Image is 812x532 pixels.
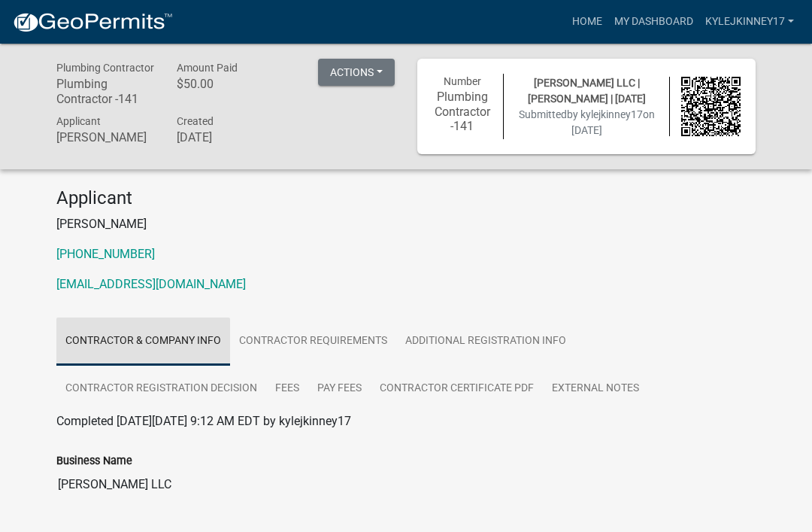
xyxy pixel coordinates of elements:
[56,318,230,366] a: Contractor & Company Info
[444,75,481,87] span: Number
[56,365,266,413] a: Contractor Registration Decision
[566,8,608,36] a: Home
[266,365,308,413] a: Fees
[56,247,155,261] a: [PHONE_NUMBER]
[177,62,238,74] span: Amount Paid
[230,318,396,366] a: Contractor Requirements
[56,414,351,428] span: Completed [DATE][DATE] 9:12 AM EDT by kylejkinney17
[56,215,756,233] p: [PERSON_NAME]
[56,187,756,209] h4: Applicant
[56,62,154,74] span: Plumbing Contractor
[308,365,371,413] a: Pay Fees
[396,318,575,366] a: Additional Registration Info
[318,59,395,86] button: Actions
[371,365,543,413] a: Contractor Certificate PDF
[681,77,741,136] img: QR code
[699,8,800,36] a: kylejkinney17
[543,365,648,413] a: External Notes
[56,277,246,291] a: [EMAIL_ADDRESS][DOMAIN_NAME]
[608,8,699,36] a: My Dashboard
[56,130,154,144] h6: [PERSON_NAME]
[177,115,214,127] span: Created
[432,90,492,133] h6: Plumbing Contractor -141
[528,77,646,105] span: [PERSON_NAME] LLC | [PERSON_NAME] | [DATE]
[56,115,101,127] span: Applicant
[177,130,274,144] h6: [DATE]
[519,108,655,136] span: Submitted on [DATE]
[56,77,154,105] h6: Plumbing Contractor -141
[56,456,132,467] label: Business Name
[177,77,274,91] h6: $50.00
[567,108,643,120] span: by kylejkinney17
